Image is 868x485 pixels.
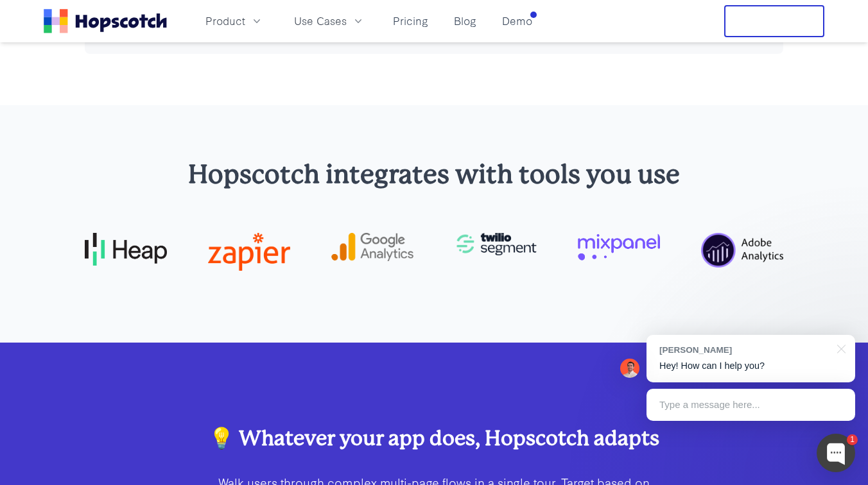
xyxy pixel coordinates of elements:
img: Logo Google Analytics.svg [331,233,413,261]
div: [PERSON_NAME] [659,344,829,356]
p: Hey! How can I help you? [659,359,842,373]
div: 1 [847,434,858,445]
img: adobe-analytics-logo-86407C40A9-seeklogo.com [701,233,783,268]
button: Product [198,10,271,31]
button: Free Trial [724,5,824,37]
h3: 💡 Whatever your app does, Hopscotch adapts [208,425,660,453]
a: Demo [497,10,537,31]
div: Type a message here... [647,389,855,421]
a: Pricing [388,10,433,31]
img: Mark Spera [620,359,639,378]
button: Use Cases [286,10,372,31]
span: Product [205,13,245,29]
img: Zapier logo.svg [208,233,290,271]
img: Mixpanel full logo – purple [578,233,660,260]
span: Use Cases [294,13,347,29]
img: heap-logo [85,233,167,265]
img: Twilio-Logo-Product-Segment-RGB [455,233,537,255]
a: Blog [449,10,482,31]
h2: Hopscotch integrates with tools you use [85,157,783,192]
a: Home [44,9,167,33]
